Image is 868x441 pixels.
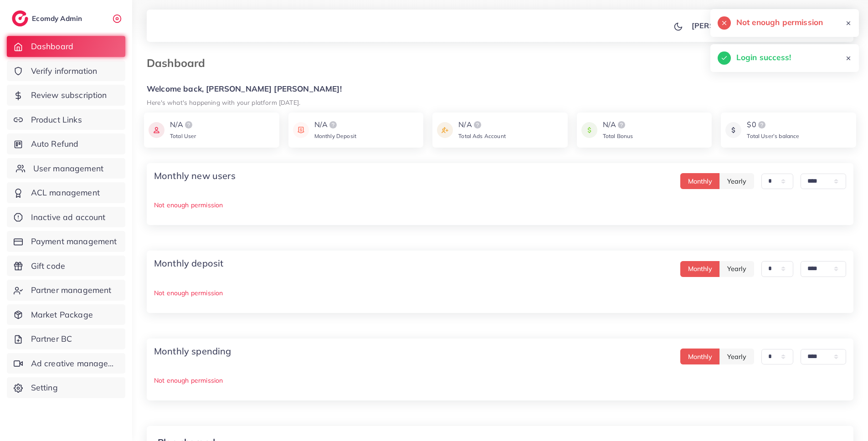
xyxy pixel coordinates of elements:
img: logo [328,119,339,130]
a: Dashboard [7,36,125,57]
span: Gift code [31,260,65,272]
span: Product Links [31,114,82,126]
p: Not enough permission [154,375,846,386]
span: Total Ads Account [458,133,506,139]
p: [PERSON_NAME] [PERSON_NAME] [692,20,818,31]
p: Not enough permission [154,200,846,210]
a: ACL management [7,182,125,203]
a: User management [7,158,125,179]
span: Dashboard [31,41,73,52]
h5: Not enough permission [736,16,823,28]
img: icon payment [149,119,164,141]
a: Product Links [7,109,125,130]
h2: Ecomdy Admin [32,14,84,23]
button: Yearly [719,349,754,364]
h5: Welcome back, [PERSON_NAME] [PERSON_NAME]! [147,84,853,94]
img: logo [616,119,627,130]
button: Monthly [680,349,720,364]
span: Auto Refund [31,138,79,150]
p: Not enough permission [154,287,846,298]
span: Inactive ad account [31,211,106,223]
span: Market Package [31,309,93,321]
img: icon payment [725,119,741,141]
div: N/A [314,119,356,130]
img: icon payment [293,119,309,141]
img: logo [183,119,194,130]
a: Setting [7,377,125,398]
button: Monthly [680,261,720,277]
a: Inactive ad account [7,207,125,228]
h4: Monthly spending [154,346,231,357]
span: Partner management [31,284,112,296]
span: Total Bonus [603,133,633,139]
span: Setting [31,382,58,394]
h4: Monthly new users [154,170,236,181]
h4: Monthly deposit [154,258,223,269]
div: N/A [170,119,196,130]
span: Verify information [31,65,98,77]
span: Monthly Deposit [314,133,356,139]
span: ACL management [31,187,100,199]
button: Yearly [719,173,754,189]
span: Payment management [31,236,117,247]
button: Monthly [680,173,720,189]
div: $0 [747,119,799,130]
a: Auto Refund [7,133,125,154]
h5: Login success! [736,51,791,63]
button: Yearly [719,261,754,277]
a: Verify information [7,61,125,82]
h3: Dashboard [147,56,212,70]
small: Here's what's happening with your platform [DATE]. [147,98,300,106]
a: Payment management [7,231,125,252]
a: Partner management [7,280,125,301]
span: Total User’s balance [747,133,799,139]
span: User management [33,163,103,174]
a: Market Package [7,304,125,325]
span: Review subscription [31,89,107,101]
img: icon payment [581,119,597,141]
a: Gift code [7,256,125,277]
a: Review subscription [7,85,125,106]
span: Ad creative management [31,358,118,369]
span: Partner BC [31,333,72,345]
div: N/A [603,119,633,130]
img: logo [12,10,28,26]
a: Ad creative management [7,353,125,374]
img: logo [756,119,767,130]
img: icon payment [437,119,453,141]
a: Partner BC [7,328,125,349]
div: N/A [458,119,506,130]
img: logo [472,119,483,130]
span: Total User [170,133,196,139]
a: [PERSON_NAME] [PERSON_NAME]avatar [687,16,846,35]
a: logoEcomdy Admin [12,10,84,26]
